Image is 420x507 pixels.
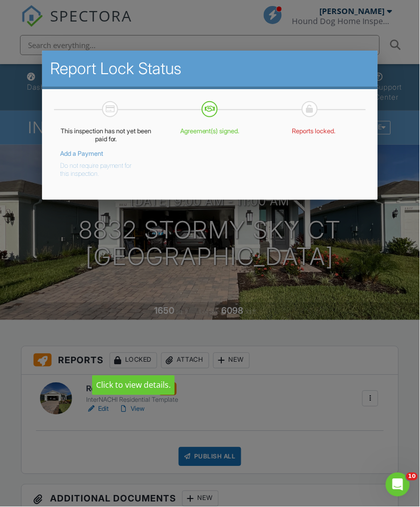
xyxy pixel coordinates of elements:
a: Add a Payment [60,150,103,157]
p: This inspection has not yet been paid for. [60,127,152,143]
button: Do not require payment for this inspection. [60,158,137,178]
p: Agreement(s) signed. [164,127,256,135]
h2: Report Lock Status [50,59,370,79]
p: Reports locked. [268,127,360,135]
iframe: Intercom live chat [386,473,410,497]
span: 10 [406,473,418,481]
